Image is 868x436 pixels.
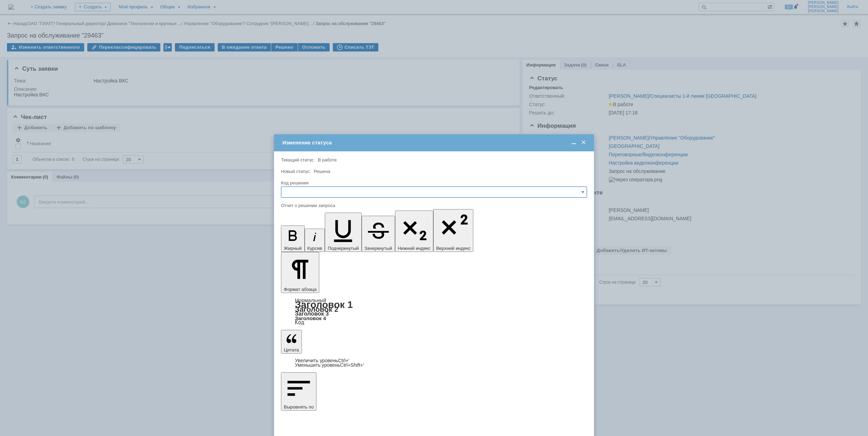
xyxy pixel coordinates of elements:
[281,330,302,354] button: Цитата
[570,140,577,146] span: Свернуть (Ctrl + M)
[281,298,587,325] div: Формат абзаца
[295,305,338,313] a: Заголовок 2
[281,372,316,411] button: Выровнять по
[580,140,587,146] span: Закрыть
[282,140,587,146] div: Изменение статуса
[398,246,431,251] span: Нижний индекс
[281,181,586,185] div: Код решения
[281,225,305,252] button: Жирный
[307,246,322,251] span: Курсив
[295,315,326,321] a: Заголовок 4
[395,211,434,252] button: Нижний индекс
[295,362,364,368] a: Decrease
[364,246,392,251] span: Зачеркнутый
[340,362,364,368] span: Ctrl+Shift+'
[305,229,325,252] button: Курсив
[295,297,326,303] a: Нормальный
[295,310,329,317] a: Заголовок 3
[436,246,471,251] span: Верхний индекс
[295,358,349,363] a: Increase
[284,287,316,292] span: Формат абзаца
[318,157,337,162] span: В работе
[281,169,311,174] label: Новый статус:
[362,216,395,252] button: Зачеркнутый
[328,246,359,251] span: Подчеркнутый
[433,209,473,252] button: Верхний индекс
[314,169,330,174] span: Решена
[284,246,302,251] span: Жирный
[295,319,304,326] a: Код
[281,252,319,293] button: Формат абзаца
[281,358,587,367] div: Цитата
[295,299,353,310] a: Заголовок 1
[284,404,314,410] span: Выровнять по
[281,157,315,162] label: Текущий статус:
[281,203,586,208] div: Отчет о решении запроса
[325,213,361,252] button: Подчеркнутый
[338,358,349,363] span: Ctrl+'
[284,347,299,352] span: Цитата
